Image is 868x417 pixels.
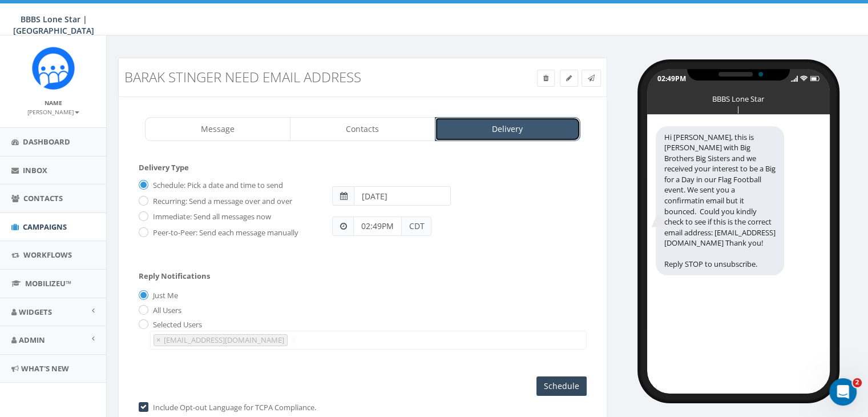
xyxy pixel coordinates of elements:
span: BBBS Lone Star | [GEOGRAPHIC_DATA] [13,14,94,36]
span: Workflows [23,250,72,260]
span: × [156,335,160,345]
span: Send Test Message [588,73,595,83]
label: Reply Notifications [139,271,210,282]
span: Delete Campaign [543,73,548,83]
label: Schedule: Pick a date and time to send [150,180,283,191]
span: CDT [402,216,431,236]
a: Delivery [435,117,580,141]
button: Remove item [154,335,163,346]
span: [EMAIL_ADDRESS][DOMAIN_NAME] [163,335,287,345]
span: MobilizeU™ [25,278,71,288]
span: Inbox [23,165,47,175]
span: 2 [853,378,862,387]
li: chawkins@bbbstx.org [154,334,288,346]
span: Dashboard [23,137,70,147]
small: [PERSON_NAME] [27,108,79,116]
iframe: Intercom live chat [829,378,857,406]
input: Schedule [536,376,587,396]
span: Campaigns [23,222,67,232]
span: Admin [19,335,45,345]
label: Selected Users [150,319,202,331]
label: Peer-to-Peer: Send each message manually [150,227,298,239]
label: Include Opt-out Language for TCPA Compliance. [150,402,316,414]
a: Contacts [290,117,435,141]
small: Name [45,99,62,107]
span: Widgets [19,307,52,317]
label: Immediate: Send all messages now [150,211,271,223]
div: 02:49PM [657,74,686,83]
label: Recurring: Send a message over and over [150,196,292,207]
label: Just Me [150,290,178,302]
label: All Users [150,305,181,316]
div: BBBS Lone Star | [GEOGRAPHIC_DATA] [710,94,767,99]
span: Edit Campaign [566,73,572,83]
label: Delivery Type [139,162,189,173]
a: Message [145,117,290,141]
div: Hi [PERSON_NAME], this is [PERSON_NAME] with Big Brothers Big Sisters and we received your intere... [656,126,784,275]
span: Contacts [23,193,63,203]
span: What's New [21,363,69,374]
h3: Barak Stinger need email address [124,70,477,85]
img: Rally_Corp_Icon.png [32,47,75,90]
a: [PERSON_NAME] [27,106,79,117]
